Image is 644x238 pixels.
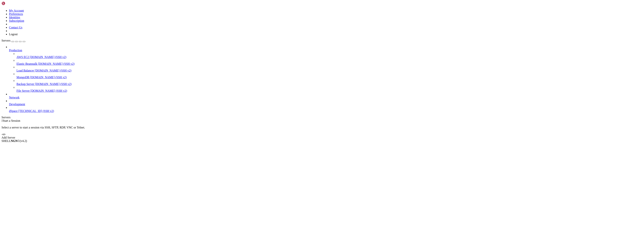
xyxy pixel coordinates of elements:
a: File Server [DOMAIN_NAME] (SSH v2) [16,89,643,93]
div: Servers [1,116,643,119]
div: Add Server [1,136,643,139]
a: My Account [9,9,24,12]
a: Elastic Beanstalk [DOMAIN_NAME] (SSH v2) [16,62,643,66]
a: Subscription [9,19,24,22]
b: NGN [11,139,18,143]
span: [TECHNICAL_ID] (SSH v2) [18,109,54,113]
li: Elastic Beanstalk [DOMAIN_NAME] (SSH v2) [16,59,643,66]
a: Development [9,103,643,106]
a: Logout [9,33,18,36]
span: [DOMAIN_NAME] (SSH v2) [35,82,72,86]
span:  [1,119,3,122]
span: [DOMAIN_NAME] (SSH v2) [35,69,72,72]
a: Network [9,96,643,99]
span: Production [9,49,22,52]
span: [DOMAIN_NAME] (SSH v2) [38,62,75,65]
a: Preferences [9,12,23,16]
li: AWS EC2 [DOMAIN_NAME] (SSH v2) [16,52,643,59]
span: [DOMAIN_NAME] (SSH v2) [30,76,67,79]
img: Shellngn [1,1,23,5]
a: Contact Us [9,26,22,29]
a: dSpace [TECHNICAL_ID] (SSH v2) [9,109,643,113]
a: Load Balancer [DOMAIN_NAME] (SSH v2) [16,69,643,72]
li: Backup Server [DOMAIN_NAME] (SSH v2) [16,79,643,86]
span: [DOMAIN_NAME] (SSH v2) [30,55,66,59]
a: Identities [9,16,20,19]
span: [DOMAIN_NAME] (SSH v2) [31,89,67,92]
li: Load Balancer [DOMAIN_NAME] (SSH v2) [16,66,643,72]
span: Development [9,103,25,106]
li: File Server [DOMAIN_NAME] (SSH v2) [16,86,643,93]
a: Backup Server [DOMAIN_NAME] (SSH v2) [16,82,643,86]
li: dSpace [TECHNICAL_ID] (SSH v2) [9,106,643,113]
span: Elastic Beanstalk [16,62,37,65]
li: MongoDB [DOMAIN_NAME] (SSH v2) [16,72,643,79]
a: AWS EC2 [DOMAIN_NAME] (SSH v2) [16,55,643,59]
span: MongoDB [16,76,29,79]
li: Production [9,45,643,93]
span: SHELL © [1,139,27,143]
div: Select a server to start a session via SSH, SFTP, RDP, VNC or Telnet. -or- [1,122,643,136]
span: Network [9,96,19,99]
span: dSpace [9,109,18,113]
li: Development [9,99,643,106]
a: Production [9,49,643,52]
li: Network [9,93,643,99]
span: Servers [1,39,10,42]
span: Backup Server [16,82,34,86]
span: File Server [16,89,30,92]
span: Load Balancer [16,69,34,72]
span: AWS EC2 [16,55,29,59]
span: 4.2.0 [20,139,27,143]
a: Servers [1,39,25,42]
a: MongoDB [DOMAIN_NAME] (SSH v2) [16,76,643,79]
span: Start a Session [3,119,20,122]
